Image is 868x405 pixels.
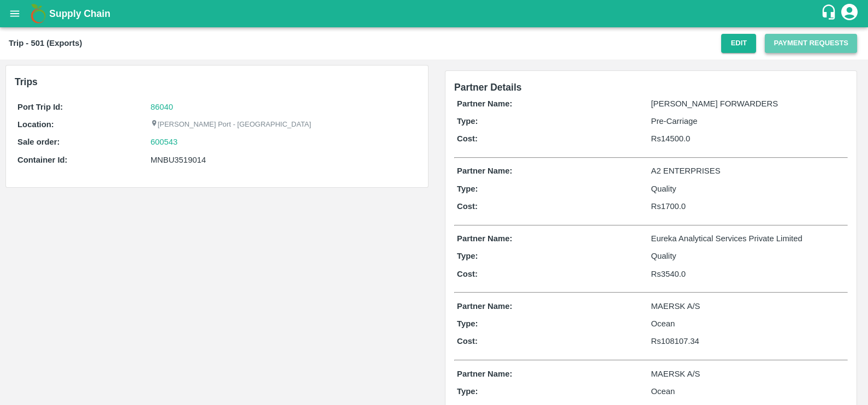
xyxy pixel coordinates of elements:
[651,300,846,312] p: MAERSK A/S
[151,103,173,111] a: 86040
[457,337,478,346] b: Cost:
[651,318,846,330] p: Ocean
[17,156,68,164] b: Container Id:
[651,385,846,397] p: Ocean
[651,98,846,110] p: [PERSON_NAME] FORWARDERS
[457,252,478,260] b: Type:
[457,270,478,278] b: Cost:
[49,6,821,21] a: Supply Chain
[457,370,512,378] b: Partner Name:
[821,4,840,23] div: customer-support
[17,138,60,146] b: Sale order:
[651,233,846,245] p: Eureka Analytical Services Private Limited
[651,335,846,347] p: Rs 108107.34
[651,200,846,212] p: Rs 1700.0
[457,302,512,311] b: Partner Name:
[17,120,54,129] b: Location:
[151,120,311,130] p: [PERSON_NAME] Port - [GEOGRAPHIC_DATA]
[457,202,478,211] b: Cost:
[651,165,846,177] p: A2 ENTERPRISES
[457,184,478,193] b: Type:
[49,8,110,19] b: Supply Chain
[17,103,63,111] b: Port Trip Id:
[15,76,38,87] b: Trips
[151,154,417,166] div: MNBU3519014
[9,39,82,47] b: Trip - 501 (Exports)
[457,166,512,175] b: Partner Name:
[765,34,857,53] button: Payment Requests
[457,117,478,126] b: Type:
[457,99,512,108] b: Partner Name:
[27,3,49,25] img: logo
[651,115,846,127] p: Pre-Carriage
[151,136,178,148] a: 600543
[651,133,846,145] p: Rs 14500.0
[651,183,846,195] p: Quality
[651,268,846,280] p: Rs 3540.0
[651,368,846,380] p: MAERSK A/S
[457,319,478,328] b: Type:
[457,134,478,143] b: Cost:
[651,250,846,262] p: Quality
[2,1,27,26] button: open drawer
[454,82,522,93] span: Partner Details
[457,387,478,396] b: Type:
[457,234,512,243] b: Partner Name:
[840,2,859,25] div: account of current user
[721,34,756,53] button: Edit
